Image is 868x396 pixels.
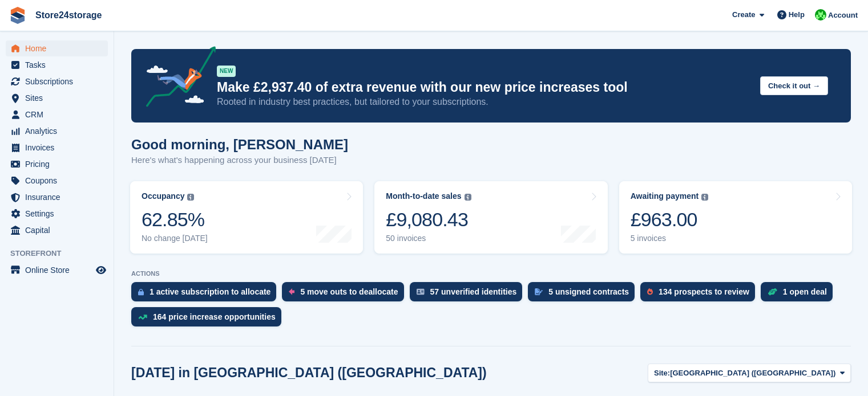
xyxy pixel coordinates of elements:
a: 5 unsigned contracts [528,282,640,307]
a: 1 open deal [761,282,838,307]
a: 57 unverified identities [410,282,528,307]
span: Analytics [25,123,94,139]
img: contract_signature_icon-13c848040528278c33f63329250d36e43548de30e8caae1d1a13099fd9432cc5.svg [535,288,543,295]
a: menu [6,222,108,238]
div: 134 prospects to review [659,287,749,296]
div: 5 invoices [631,234,709,243]
img: icon-info-grey-7440780725fd019a000dd9b08b2336e03edf1995a4989e88bcd33f0948082b44.svg [701,194,708,201]
span: Tasks [25,57,94,73]
span: Coupons [25,173,94,189]
span: Help [789,9,805,21]
div: 5 move outs to deallocate [300,287,398,296]
img: Tracy Harper [815,9,826,21]
a: menu [6,156,108,172]
span: [GEOGRAPHIC_DATA] ([GEOGRAPHIC_DATA]) [670,368,835,379]
button: Site: [GEOGRAPHIC_DATA] ([GEOGRAPHIC_DATA]) [648,364,851,382]
span: Pricing [25,156,94,172]
a: 5 move outs to deallocate [282,282,409,307]
h1: Good morning, [PERSON_NAME] [131,137,348,152]
a: menu [6,173,108,189]
a: menu [6,107,108,123]
a: 134 prospects to review [640,282,761,307]
div: Awaiting payment [631,191,699,201]
a: Store24storage [31,6,107,25]
div: 57 unverified identities [430,287,517,296]
a: menu [6,206,108,222]
p: Rooted in industry best practices, but tailored to your subscriptions. [217,96,751,108]
a: menu [6,40,108,56]
div: £9,080.43 [386,208,471,231]
a: menu [6,74,108,89]
a: menu [6,189,108,205]
span: Online Store [25,262,94,278]
span: Insurance [25,189,94,205]
a: menu [6,262,108,278]
img: move_outs_to_deallocate_icon-f764333ba52eb49d3ac5e1228854f67142a1ed5810a6f6cc68b1a99e826820c5.svg [289,288,294,295]
img: stora-icon-8386f47178a22dfd0bd8f6a31ec36ba5ce8667c1dd55bd0f319d3a0aa187defe.svg [9,7,26,24]
span: Sites [25,90,94,106]
div: 62.85% [142,208,208,231]
img: price_increase_opportunities-93ffe204e8149a01c8c9dc8f82e8f89637d9d84a8eef4429ea346261dce0b2c0.svg [138,315,147,320]
a: Month-to-date sales £9,080.43 50 invoices [374,181,607,254]
div: 50 invoices [386,234,471,243]
img: price-adjustments-announcement-icon-8257ccfd72463d97f412b2fc003d46551f7dbcb40ab6d574587a9cd5c0d94... [136,46,216,111]
div: Occupancy [142,191,184,201]
span: Settings [25,206,94,222]
a: 1 active subscription to allocate [131,282,282,307]
span: Storefront [10,248,114,259]
span: Capital [25,222,94,238]
span: Site: [654,368,670,379]
a: menu [6,123,108,139]
a: Occupancy 62.85% No change [DATE] [130,181,363,254]
div: No change [DATE] [142,234,208,243]
a: 164 price increase opportunities [131,307,287,332]
div: £963.00 [631,208,709,231]
button: Check it out → [760,76,828,95]
img: prospect-51fa495bee0391a8d652442698ab0144808aea92771e9ea1ae160a38d050c398.svg [647,288,653,295]
p: Make £2,937.40 of extra revenue with our new price increases tool [217,79,751,96]
a: Awaiting payment £963.00 5 invoices [619,181,852,254]
a: menu [6,140,108,156]
div: 1 open deal [783,287,827,296]
img: active_subscription_to_allocate_icon-d502201f5373d7db506a760aba3b589e785aa758c864c3986d89f69b8ff3... [138,288,144,296]
p: Here's what's happening across your business [DATE] [131,154,348,167]
a: Preview store [94,263,108,277]
span: CRM [25,107,94,123]
span: Home [25,40,94,56]
div: 164 price increase opportunities [153,312,276,321]
img: icon-info-grey-7440780725fd019a000dd9b08b2336e03edf1995a4989e88bcd33f0948082b44.svg [465,194,471,201]
div: Month-to-date sales [386,191,461,201]
img: icon-info-grey-7440780725fd019a000dd9b08b2336e03edf1995a4989e88bcd33f0948082b44.svg [187,194,194,201]
p: ACTIONS [131,270,851,277]
h2: [DATE] in [GEOGRAPHIC_DATA] ([GEOGRAPHIC_DATA]) [131,365,487,381]
img: verify_identity-adf6edd0f0f0b5bbfe63781bf79b02c33cf7c696d77639b501bdc392416b5a36.svg [417,288,425,295]
div: 5 unsigned contracts [548,287,629,296]
span: Account [828,10,858,21]
span: Invoices [25,140,94,156]
div: 1 active subscription to allocate [150,287,271,296]
img: deal-1b604bf984904fb50ccaf53a9ad4b4a5d6e5aea283cecdc64d6e3604feb123c2.svg [768,288,777,296]
div: NEW [217,66,236,77]
span: Create [732,9,755,21]
a: menu [6,90,108,106]
span: Subscriptions [25,74,94,89]
a: menu [6,57,108,73]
